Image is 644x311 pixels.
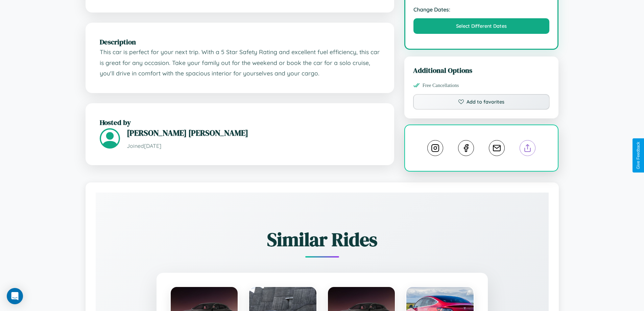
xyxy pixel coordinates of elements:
[413,65,550,75] h3: Additional Options
[100,47,380,79] p: This car is perfect for your next trip. With a 5 Star Safety Rating and excellent fuel efficiency...
[127,127,380,138] h3: [PERSON_NAME] [PERSON_NAME]
[7,288,23,304] div: Open Intercom Messenger
[423,83,459,88] span: Free Cancellations
[413,94,550,110] button: Add to favorites
[636,142,641,169] div: Give Feedback
[119,226,525,252] h2: Similar Rides
[413,18,550,34] button: Select Different Dates
[413,6,550,13] strong: Change Dates:
[100,117,380,127] h2: Hosted by
[100,37,380,47] h2: Description
[127,141,380,151] p: Joined [DATE]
